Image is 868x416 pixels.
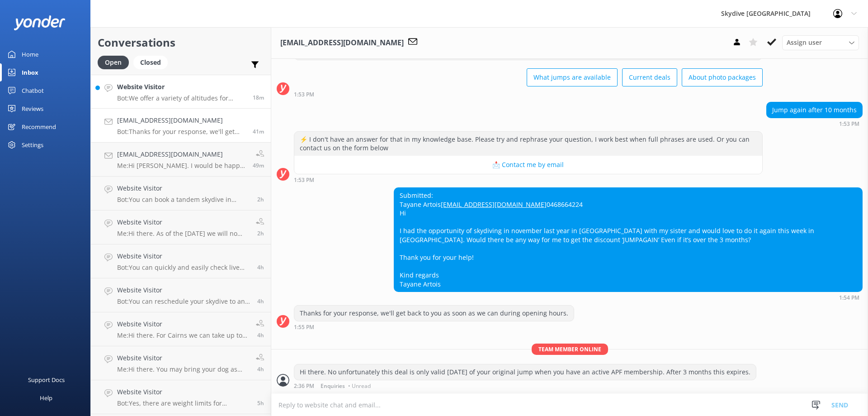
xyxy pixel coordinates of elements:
div: Closed [133,56,168,69]
p: Me: Hi there. You may bring your dog as long as you have someone to mind it whilst you skydive :) [117,365,249,373]
span: Sep 09 2025 09:31am (UTC +10:00) Australia/Brisbane [257,399,264,407]
span: Enquiries [321,383,345,389]
div: Support Docs [28,371,65,389]
a: Website VisitorBot:You can reschedule your skydive to an alternative date or location if you prov... [91,278,271,312]
h4: Website Visitor [117,387,250,397]
a: Website VisitorMe:Hi there. You may bring your dog as long as you have someone to mind it whilst ... [91,346,271,380]
div: Sep 09 2025 01:55pm (UTC +10:00) Australia/Brisbane [294,324,574,330]
span: Sep 09 2025 12:17pm (UTC +10:00) Australia/Brisbane [257,196,264,203]
div: Jump again after 10 months [767,102,862,118]
div: Recommend [22,118,56,136]
strong: 1:55 PM [294,325,314,330]
p: Bot: Yes, there are weight limits for skydiving. If a customer weighs over 94kgs, the Reservation... [117,399,250,407]
h4: Website Visitor [117,82,246,92]
h3: [EMAIL_ADDRESS][DOMAIN_NAME] [280,37,404,49]
div: Help [40,389,52,407]
p: Bot: We offer a variety of altitudes for skydiving, with all dropzones providing jumps up to 15,0... [117,94,246,102]
a: [EMAIL_ADDRESS][DOMAIN_NAME] [441,200,547,209]
div: Chatbot [22,81,44,100]
span: Sep 09 2025 09:58am (UTC +10:00) Australia/Brisbane [257,365,264,373]
h4: Website Visitor [117,251,250,261]
button: 📩 Contact me by email [294,156,762,174]
strong: 1:54 PM [839,295,859,301]
div: Assign User [782,35,859,50]
p: Bot: You can book a tandem skydive in [GEOGRAPHIC_DATA] by visiting [URL][DOMAIN_NAME]. [117,196,250,204]
p: Me: Hi there. For Cairns we can take up to 110kg [117,331,249,339]
div: Sep 09 2025 01:54pm (UTC +10:00) Australia/Brisbane [394,294,863,301]
h4: Website Visitor [117,285,250,295]
span: • Unread [348,383,371,389]
span: Assign user [787,38,822,48]
div: Reviews [22,100,43,118]
div: Submitted: Tayane Artois 0468664224 Hi I had the opportunity of skydiving in november last year i... [394,188,862,292]
a: Website VisitorBot:We offer a variety of altitudes for skydiving, with all dropzones providing ju... [91,75,271,109]
span: Sep 09 2025 10:03am (UTC +10:00) Australia/Brisbane [257,297,264,305]
strong: 2:36 PM [294,383,314,389]
span: Sep 09 2025 09:59am (UTC +10:00) Australia/Brisbane [257,331,264,339]
strong: 1:53 PM [294,177,314,183]
img: yonder-white-logo.png [14,15,66,30]
p: Me: Hi there. As of the [DATE] we will no longer be offering the 8000ft jump at any of our locations [117,230,249,238]
span: Sep 09 2025 12:14pm (UTC +10:00) Australia/Brisbane [257,230,264,237]
a: Closed [133,57,172,67]
a: Website VisitorBot:Yes, there are weight limits for skydiving. If a customer weighs over 94kgs, t... [91,380,271,414]
div: ⚡ I don't have an answer for that in my knowledge base. Please try and rephrase your question, I ... [294,132,762,156]
strong: 1:53 PM [839,121,859,127]
h4: Website Visitor [117,353,249,363]
span: Sep 09 2025 01:46pm (UTC +10:00) Australia/Brisbane [253,162,264,169]
strong: 1:53 PM [294,92,314,97]
div: Sep 09 2025 01:53pm (UTC +10:00) Australia/Brisbane [294,177,763,183]
h4: Website Visitor [117,217,249,227]
a: Website VisitorBot:You can book a tandem skydive in [GEOGRAPHIC_DATA] by visiting [URL][DOMAIN_NA... [91,177,271,210]
a: [EMAIL_ADDRESS][DOMAIN_NAME]Bot:Thanks for your response, we'll get back to you as soon as we can... [91,109,271,143]
div: Settings [22,136,43,154]
p: Me: Hi [PERSON_NAME]. I would be happy to move your group of 4 to [GEOGRAPHIC_DATA]. The differen... [117,162,246,170]
button: About photo packages [682,68,763,86]
p: Bot: You can quickly and easily check live availability and book a tandem skydive online. Simply ... [117,263,250,272]
a: Website VisitorMe:Hi there. For Cairns we can take up to 110kg4h [91,312,271,346]
button: What jumps are available [527,68,618,86]
span: Sep 09 2025 01:54pm (UTC +10:00) Australia/Brisbane [253,128,264,135]
span: Sep 09 2025 02:17pm (UTC +10:00) Australia/Brisbane [253,94,264,101]
span: Team member online [532,344,608,355]
h4: [EMAIL_ADDRESS][DOMAIN_NAME] [117,149,246,159]
div: Sep 09 2025 01:53pm (UTC +10:00) Australia/Brisbane [294,91,763,97]
button: Current deals [622,68,677,86]
div: Sep 09 2025 01:53pm (UTC +10:00) Australia/Brisbane [766,120,863,127]
a: Website VisitorMe:Hi there. As of the [DATE] we will no longer be offering the 8000ft jump at any... [91,210,271,244]
div: Thanks for your response, we'll get back to you as soon as we can during opening hours. [294,306,574,321]
a: Open [98,57,133,67]
div: Hi there. No unfortunately this deal is only valid [DATE] of your original jump when you have an ... [294,364,756,380]
a: [EMAIL_ADDRESS][DOMAIN_NAME]Me:Hi [PERSON_NAME]. I would be happy to move your group of 4 to [GEO... [91,143,271,177]
div: Inbox [22,63,38,81]
h4: Website Visitor [117,319,249,329]
span: Sep 09 2025 10:08am (UTC +10:00) Australia/Brisbane [257,263,264,271]
h4: Website Visitor [117,183,250,193]
p: Bot: Thanks for your response, we'll get back to you as soon as we can during opening hours. [117,128,246,136]
div: Sep 09 2025 02:36pm (UTC +10:00) Australia/Brisbane [294,383,756,389]
h2: Conversations [98,34,264,51]
h4: [EMAIL_ADDRESS][DOMAIN_NAME] [117,115,246,125]
div: Open [98,56,129,69]
div: Home [22,45,38,63]
p: Bot: You can reschedule your skydive to an alternative date or location if you provide 24 hours n... [117,297,250,306]
a: Website VisitorBot:You can quickly and easily check live availability and book a tandem skydive o... [91,244,271,278]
